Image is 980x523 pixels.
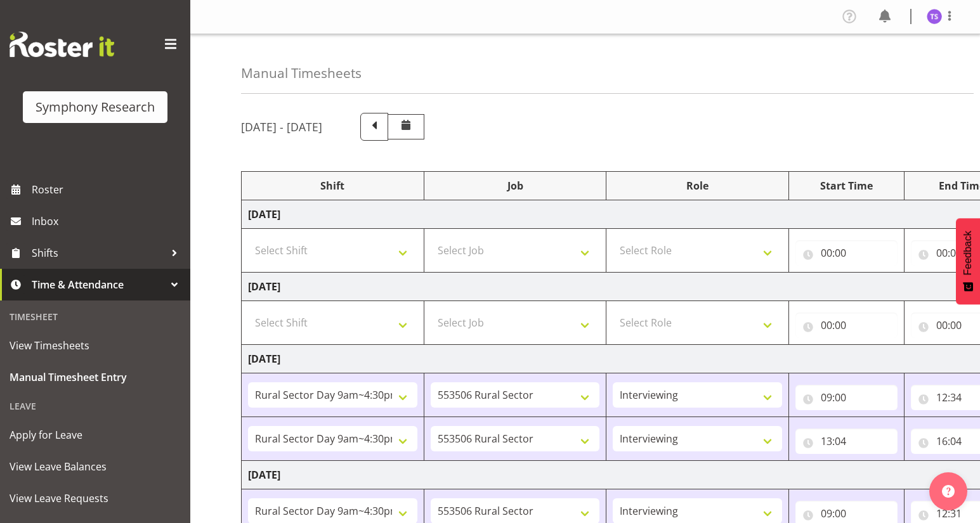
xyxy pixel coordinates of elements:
div: Role [613,178,782,193]
span: View Timesheets [10,336,181,355]
span: Roster [32,180,184,199]
span: View Leave Requests [10,489,181,508]
div: Symphony Research [36,98,155,117]
a: View Leave Requests [3,482,187,514]
button: Feedback - Show survey [956,218,980,304]
a: View Leave Balances [3,451,187,482]
img: titi-strickland1975.jpg [927,9,942,24]
h4: Manual Timesheets [241,66,362,81]
span: Shifts [32,243,165,262]
span: Inbox [32,212,184,231]
img: Rosterit website logo [10,32,114,57]
span: Feedback [962,231,974,275]
div: Job [431,178,600,193]
span: Time & Attendance [32,275,165,294]
a: View Timesheets [3,330,187,361]
div: Start Time [795,178,898,193]
input: Click to select... [795,313,898,338]
h5: [DATE] - [DATE] [241,120,322,134]
span: Manual Timesheet Entry [10,368,181,387]
a: Manual Timesheet Entry [3,361,187,393]
div: Shift [248,178,417,193]
input: Click to select... [795,429,898,454]
a: Apply for Leave [3,419,187,451]
div: Timesheet [3,304,187,330]
input: Click to select... [795,240,898,266]
span: Apply for Leave [10,425,181,444]
img: help-xxl-2.png [942,485,955,498]
input: Click to select... [795,385,898,410]
span: View Leave Balances [10,457,181,476]
div: Leave [3,393,187,419]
